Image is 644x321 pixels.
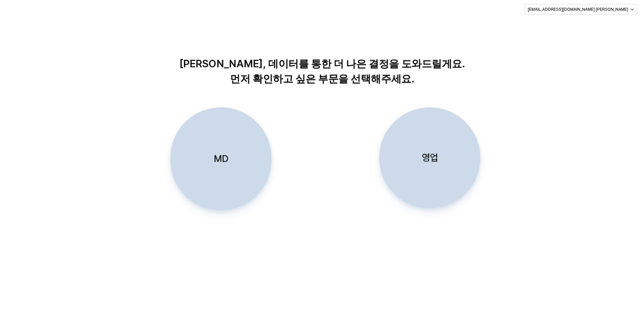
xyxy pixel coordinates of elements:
button: [EMAIL_ADDRESS][DOMAIN_NAME] [PERSON_NAME] [525,4,637,15]
p: [EMAIL_ADDRESS][DOMAIN_NAME] [PERSON_NAME] [528,7,628,12]
p: [PERSON_NAME], 데이터를 통한 더 나은 결정을 도와드릴게요. 먼저 확인하고 싶은 부문을 선택해주세요. [150,56,494,86]
button: 영업 [379,107,480,208]
p: MD [214,152,228,165]
button: MD [170,107,271,210]
p: 영업 [422,151,438,164]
